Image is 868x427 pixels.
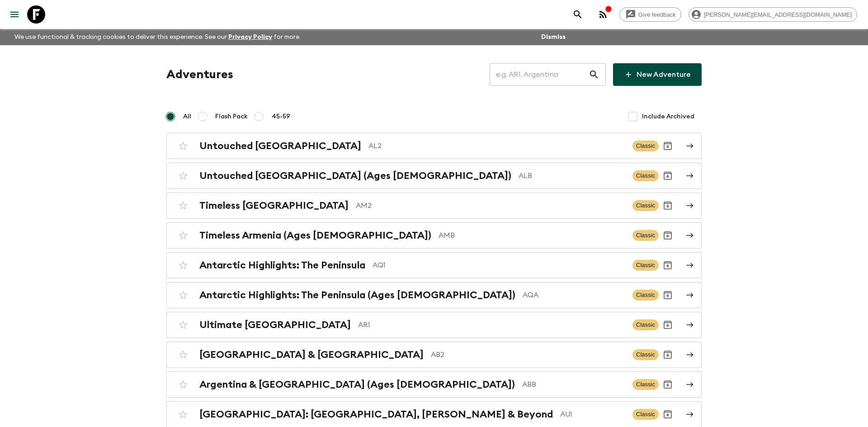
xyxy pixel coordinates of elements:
[632,379,659,390] span: Classic
[659,405,677,423] button: Archive
[619,7,681,22] a: Give feedback
[368,141,625,151] p: AL2
[632,349,659,360] span: Classic
[490,62,589,87] input: e.g. AR1, Argentina
[632,170,659,181] span: Classic
[199,408,553,420] h2: [GEOGRAPHIC_DATA]: [GEOGRAPHIC_DATA], [PERSON_NAME] & Beyond
[199,289,515,301] h2: Antarctic Highlights: The Peninsula (Ages [DEMOGRAPHIC_DATA])
[228,34,272,40] a: Privacy Policy
[642,112,694,121] span: Include Archived
[699,11,857,18] span: [PERSON_NAME][EMAIL_ADDRESS][DOMAIN_NAME]
[659,346,677,364] button: Archive
[11,29,304,45] p: We use functional & tracking cookies to deliver this experience. See our for more.
[199,349,424,361] h2: [GEOGRAPHIC_DATA] & [GEOGRAPHIC_DATA]
[166,252,702,278] a: Antarctic Highlights: The PeninsulaAQ1ClassicArchive
[199,319,351,331] h2: Ultimate [GEOGRAPHIC_DATA]
[613,63,702,86] a: New Adventure
[522,379,625,390] p: ABB
[689,7,857,22] div: [PERSON_NAME][EMAIL_ADDRESS][DOMAIN_NAME]
[633,11,681,18] span: Give feedback
[632,200,659,211] span: Classic
[272,112,290,121] span: 45-59
[519,170,625,181] p: ALB
[632,230,659,241] span: Classic
[659,226,677,244] button: Archive
[166,371,702,398] a: Argentina & [GEOGRAPHIC_DATA] (Ages [DEMOGRAPHIC_DATA])ABBClassicArchive
[166,312,702,338] a: Ultimate [GEOGRAPHIC_DATA]AR1ClassicArchive
[632,260,659,271] span: Classic
[632,409,659,420] span: Classic
[659,375,677,394] button: Archive
[632,141,659,151] span: Classic
[659,197,677,215] button: Archive
[659,256,677,274] button: Archive
[166,192,702,219] a: Timeless [GEOGRAPHIC_DATA]AM2ClassicArchive
[356,200,625,211] p: AM2
[632,319,659,330] span: Classic
[166,282,702,308] a: Antarctic Highlights: The Peninsula (Ages [DEMOGRAPHIC_DATA])AQAClassicArchive
[431,349,625,360] p: AB2
[199,170,511,182] h2: Untouched [GEOGRAPHIC_DATA] (Ages [DEMOGRAPHIC_DATA])
[199,259,365,271] h2: Antarctic Highlights: The Peninsula
[183,112,191,121] span: All
[523,290,625,300] p: AQA
[166,133,702,159] a: Untouched [GEOGRAPHIC_DATA]AL2ClassicArchive
[166,163,702,189] a: Untouched [GEOGRAPHIC_DATA] (Ages [DEMOGRAPHIC_DATA])ALBClassicArchive
[166,342,702,368] a: [GEOGRAPHIC_DATA] & [GEOGRAPHIC_DATA]AB2ClassicArchive
[569,5,587,23] button: search adventures
[539,31,568,43] button: Dismiss
[358,319,625,330] p: AR1
[199,200,349,211] h2: Timeless [GEOGRAPHIC_DATA]
[199,230,431,241] h2: Timeless Armenia (Ages [DEMOGRAPHIC_DATA])
[659,286,677,304] button: Archive
[659,137,677,155] button: Archive
[659,316,677,334] button: Archive
[439,230,625,241] p: AMB
[632,290,659,300] span: Classic
[5,5,24,23] button: menu
[199,379,515,390] h2: Argentina & [GEOGRAPHIC_DATA] (Ages [DEMOGRAPHIC_DATA])
[373,260,625,271] p: AQ1
[199,140,361,152] h2: Untouched [GEOGRAPHIC_DATA]
[215,112,248,121] span: Flash Pack
[166,222,702,249] a: Timeless Armenia (Ages [DEMOGRAPHIC_DATA])AMBClassicArchive
[560,409,625,420] p: AU1
[166,66,233,84] h1: Adventures
[659,167,677,185] button: Archive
